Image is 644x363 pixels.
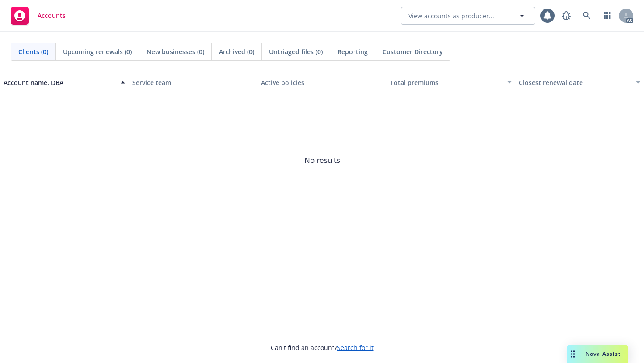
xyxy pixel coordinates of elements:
a: Accounts [7,3,69,28]
div: Closest renewal date [519,78,631,87]
span: Can't find an account? [271,343,374,352]
span: Archived (0) [219,47,254,56]
span: Upcoming renewals (0) [63,47,132,56]
div: Service team [132,78,254,87]
span: Accounts [38,12,66,19]
div: Total premiums [390,78,502,87]
span: Customer Directory [383,47,443,56]
button: Total premiums [387,72,515,93]
span: Reporting [337,47,368,56]
span: Clients (0) [18,47,48,56]
button: Closest renewal date [515,72,644,93]
button: Nova Assist [567,345,628,363]
div: Account name, DBA [4,78,115,87]
div: Active policies [261,78,383,87]
button: Service team [129,72,257,93]
a: Search for it [337,343,374,352]
a: Search [578,7,596,25]
a: Report a Bug [557,7,575,25]
span: Untriaged files (0) [269,47,323,56]
button: View accounts as producer... [401,7,535,25]
button: Active policies [257,72,386,93]
span: View accounts as producer... [408,11,494,21]
a: Switch app [598,7,616,25]
div: Drag to move [567,345,578,363]
span: New businesses (0) [147,47,204,56]
span: Nova Assist [585,350,621,358]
